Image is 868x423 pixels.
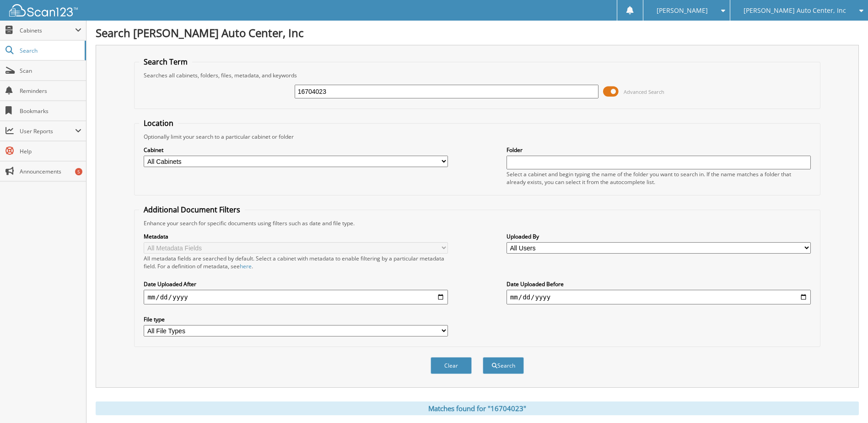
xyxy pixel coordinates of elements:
[624,88,664,95] span: Advanced Search
[139,57,192,67] legend: Search Term
[507,146,811,154] label: Folder
[20,87,81,95] span: Reminders
[20,147,81,155] span: Help
[139,219,815,227] div: Enhance your search for specific documents using filters such as date and file type.
[144,146,448,154] label: Cabinet
[20,67,81,75] span: Scan
[139,205,245,215] legend: Additional Document Filters
[744,8,846,13] span: [PERSON_NAME] Auto Center, Inc
[144,280,448,288] label: Date Uploaded After
[507,233,811,240] label: Uploaded By
[96,25,859,40] h1: Search [PERSON_NAME] Auto Center, Inc
[20,27,75,34] span: Cabinets
[20,107,81,115] span: Bookmarks
[144,315,448,323] label: File type
[507,170,811,186] div: Select a cabinet and begin typing the name of the folder you want to search in. If the name match...
[139,71,815,79] div: Searches all cabinets, folders, files, metadata, and keywords
[139,133,815,141] div: Optionally limit your search to a particular cabinet or folder
[139,118,178,128] legend: Location
[20,127,75,135] span: User Reports
[96,401,859,415] div: Matches found for "16704023"
[657,8,708,13] span: [PERSON_NAME]
[507,290,811,304] input: end
[144,233,448,240] label: Metadata
[144,290,448,304] input: start
[75,168,82,175] div: 5
[20,168,81,175] span: Announcements
[483,357,524,374] button: Search
[20,47,80,54] span: Search
[240,262,252,270] a: here
[507,280,811,288] label: Date Uploaded Before
[431,357,472,374] button: Clear
[9,4,78,16] img: scan123-logo-white.svg
[144,255,448,270] div: All metadata fields are searched by default. Select a cabinet with metadata to enable filtering b...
